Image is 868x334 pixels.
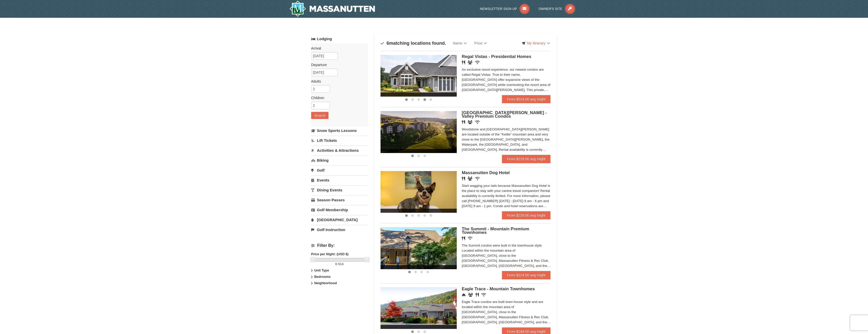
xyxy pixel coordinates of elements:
[539,7,562,11] span: Owner's Site
[311,195,368,205] a: Season Passes
[462,54,531,59] span: Regal Vistas - Presidential Homes
[502,155,551,163] a: From $229.00 avg /night
[462,67,551,93] div: An exclusive resort experience, our newest condos are called Regal Vistas. True to their name, [G...
[468,177,472,180] i: Banquet Facilities
[480,7,517,11] span: Newsletter Sign Up
[475,120,480,124] i: Wireless Internet (free)
[502,211,551,219] a: From $229.00 avg /night
[468,236,472,240] i: Wireless Internet (free)
[462,110,547,119] span: [GEOGRAPHIC_DATA][PERSON_NAME] - Valley Premium Condos
[480,7,530,11] a: Newsletter Sign Up
[462,226,529,235] span: The Summit - Mountain Premium Townhomes
[462,127,551,152] div: Woodstone and [GEOGRAPHIC_DATA][PERSON_NAME] are located outside of the "Kettle" mountain area an...
[462,183,551,209] div: Start wagging your tails because Massanutten Dog Hotel is the place to stay with your canine trav...
[311,156,368,165] a: Biking
[462,177,465,180] i: Restaurant
[475,60,480,64] i: Wireless Internet (free)
[387,41,389,46] span: 6
[311,243,368,248] h4: Filter By:
[481,293,486,297] i: Wireless Internet (free)
[314,281,337,285] strong: Neighborhood
[335,262,337,266] span: 0
[311,46,364,51] label: Arrival
[314,275,330,279] strong: Bedrooms
[462,170,510,175] span: Massanutten Dog Hotel
[311,165,368,175] a: Golf
[338,262,344,266] span: 514
[470,38,491,48] a: Price
[468,293,473,297] i: Conference Facilities
[311,62,364,67] label: Departure
[476,293,479,297] i: Restaurant
[519,39,553,47] a: My Itinerary
[502,271,551,279] a: From $324.50 avg /night
[311,112,328,119] button: Search
[468,60,472,64] i: Banquet Facilities
[502,95,551,103] a: From $514.00 avg /night
[462,286,535,291] span: Eagle Trace - Mountain Townhomes
[311,225,368,234] a: Golf Instruction
[475,177,480,180] i: Wireless Internet (free)
[289,1,375,17] a: Massanutten Resort
[381,41,446,46] h4: matching locations found.
[311,79,364,84] label: Adults
[449,38,470,48] a: Name
[311,185,368,195] a: Dining Events
[311,175,368,185] a: Events
[311,34,368,43] a: Lodging
[311,205,368,215] a: Golf Membership
[462,299,551,325] div: Eagle Trace condos are built town-house style and are located within the mountain area of [GEOGRA...
[311,262,368,267] label: -
[311,252,349,256] strong: Price per Night: (USD $)
[462,293,466,297] i: Concierge Desk
[468,120,472,124] i: Banquet Facilities
[314,268,329,272] strong: Unit Type
[462,60,465,64] i: Restaurant
[462,243,551,268] div: The Summit condos were built in the townhouse style. Located within the mountain area of [GEOGRAP...
[311,95,364,100] label: Children
[311,215,368,224] a: [GEOGRAPHIC_DATA]
[462,236,465,240] i: Restaurant
[289,1,375,17] img: Massanutten Resort Logo
[311,146,368,155] a: Activities & Attractions
[539,7,575,11] a: Owner's Site
[311,136,368,145] a: Lift Tickets
[462,120,465,124] i: Restaurant
[311,126,368,135] a: Snow Sports Lessons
